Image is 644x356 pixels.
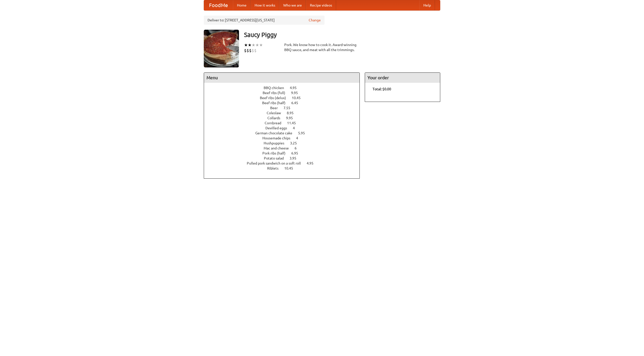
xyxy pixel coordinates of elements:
span: 6.45 [291,101,303,105]
span: Riblets [267,166,284,170]
li: $ [244,48,247,53]
span: BBQ chicken [264,86,289,90]
span: 4 [293,126,300,130]
li: ★ [248,42,252,48]
a: Who we are [279,0,306,10]
span: Hushpuppies [264,141,289,145]
span: Beef ribs (delux) [260,96,291,100]
a: Mac and cheese 6 [264,146,306,150]
b: Total: $0.00 [373,87,391,91]
img: angular.jpg [204,30,239,67]
a: Housemade chips 4 [262,136,307,140]
span: 7.55 [284,106,295,110]
li: $ [249,48,252,53]
span: 6.95 [291,151,303,155]
a: German chocolate cake 5.95 [255,131,314,135]
a: Pork ribs (half) 6.95 [262,151,307,155]
span: Pulled pork sandwich on a soft roll [247,161,306,165]
a: Potato salad 3.95 [264,156,306,160]
h3: Saucy Piggy [244,30,440,40]
li: ★ [244,42,248,48]
li: $ [254,48,257,53]
span: 5.95 [298,131,310,135]
span: 4.95 [290,86,302,90]
a: Pulled pork sandwich on a soft roll 4.95 [247,161,323,165]
span: 4.95 [307,161,318,165]
span: 4 [296,136,303,140]
li: $ [247,48,249,53]
div: Deliver to: [STREET_ADDRESS][US_STATE] [204,16,325,25]
span: Coleslaw [267,111,286,115]
a: Recipe videos [306,0,336,10]
span: Beer [270,106,283,110]
a: How it works [251,0,279,10]
li: ★ [259,42,263,48]
h4: Menu [204,73,359,83]
span: 6 [295,146,302,150]
span: 9.95 [286,116,298,120]
a: Beef ribs (full) 9.95 [263,91,307,95]
span: 9.95 [291,91,303,95]
a: Riblets 10.45 [267,166,302,170]
li: ★ [252,42,255,48]
a: Cornbread 11.45 [265,121,305,125]
span: Beef ribs (full) [263,91,290,95]
a: Coleslaw 8.95 [267,111,303,115]
span: Devilled eggs [265,126,292,130]
a: BBQ chicken 4.95 [264,86,306,90]
h4: Your order [365,73,440,83]
span: Cornbread [265,121,286,125]
a: Help [419,0,435,10]
a: Collards 9.95 [267,116,302,120]
span: Pork ribs (half) [262,151,291,155]
span: 3.95 [290,156,301,160]
a: Beer 7.55 [270,106,300,110]
span: 3.25 [290,141,302,145]
a: Change [309,18,321,23]
span: Potato salad [264,156,289,160]
span: 11.45 [287,121,301,125]
a: Beef ribs (delux) 10.45 [260,96,310,100]
a: Hushpuppies 3.25 [264,141,306,145]
li: ★ [255,42,259,48]
span: 10.45 [284,166,298,170]
span: Beef ribs (half) [262,101,291,105]
span: Collards [267,116,285,120]
span: German chocolate cake [255,131,297,135]
span: 8.95 [287,111,299,115]
div: Pork. We know how to cook it. Award-winning BBQ sauce, and meat with all the trimmings. [284,42,360,52]
a: Home [233,0,251,10]
span: 10.45 [292,96,306,100]
a: Devilled eggs 4 [265,126,304,130]
li: $ [252,48,254,53]
a: Beef ribs (half) 6.45 [262,101,307,105]
a: FoodMe [204,0,233,10]
span: Mac and cheese [264,146,294,150]
span: Housemade chips [262,136,295,140]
